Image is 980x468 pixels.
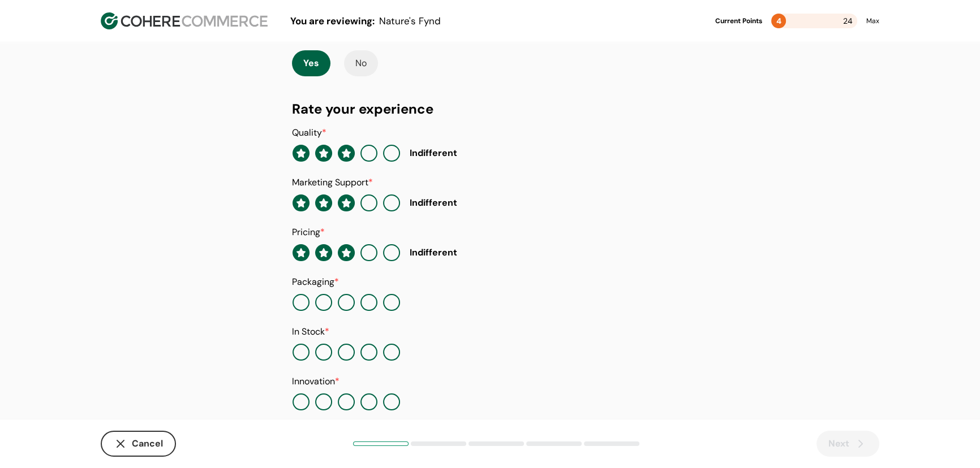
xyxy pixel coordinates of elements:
[292,99,688,119] div: Rate your experience
[292,375,339,387] label: Innovation
[101,12,268,29] img: Cohere Logo
[292,176,373,188] label: Marketing Support
[101,431,176,457] button: Cancel
[816,431,879,457] button: Next
[292,50,330,76] button: Yes
[715,16,762,26] div: Current Points
[292,276,339,288] label: Packaging
[292,127,326,138] label: Quality
[410,146,457,160] div: Indifferent
[379,15,441,27] span: Nature's Fynd
[843,14,853,28] span: 24
[776,16,781,26] span: 4
[344,50,378,76] button: No
[410,246,457,259] div: Indifferent
[410,196,457,210] div: Indifferent
[866,16,879,26] div: Max
[292,226,325,238] label: Pricing
[292,326,329,337] label: In Stock
[290,15,375,27] span: You are reviewing:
